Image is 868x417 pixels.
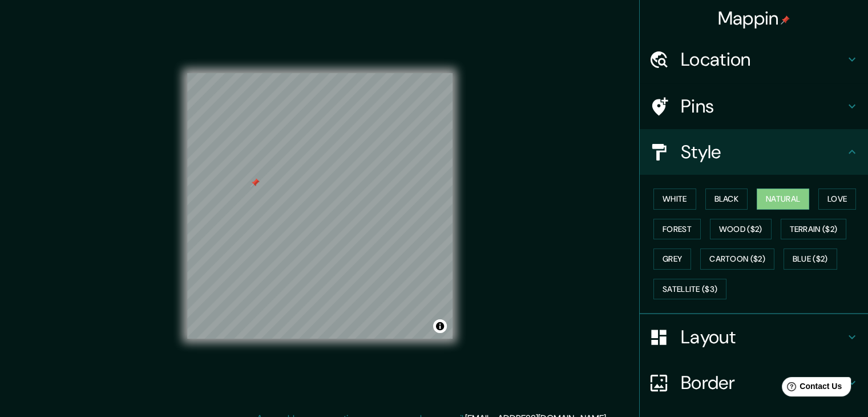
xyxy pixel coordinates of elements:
[681,326,845,348] h4: Layout
[718,7,790,30] h4: Mappin
[640,83,868,129] div: Pins
[700,248,774,270] button: Cartoon ($2)
[640,360,868,406] div: Border
[653,189,696,210] button: White
[681,141,845,163] h4: Style
[781,219,847,240] button: Terrain ($2)
[710,219,772,240] button: Wood ($2)
[640,129,868,175] div: Style
[681,48,845,71] h4: Location
[653,248,691,270] button: Grey
[640,314,868,360] div: Layout
[653,219,701,240] button: Forest
[818,189,856,210] button: Love
[784,248,837,270] button: Blue ($2)
[187,73,453,339] canvas: Map
[681,95,845,118] h4: Pins
[640,37,868,82] div: Location
[705,189,748,210] button: Black
[653,279,726,300] button: Satellite ($3)
[766,372,855,404] iframe: Help widget launcher
[781,15,790,25] img: pin-icon.png
[433,319,447,333] button: Toggle attribution
[681,371,845,394] h4: Border
[757,189,809,210] button: Natural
